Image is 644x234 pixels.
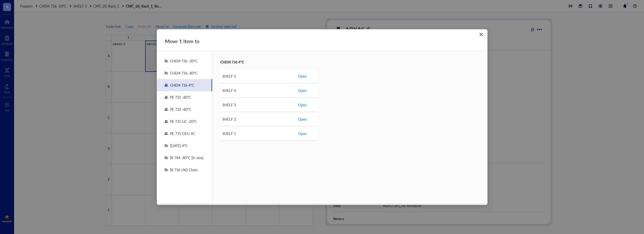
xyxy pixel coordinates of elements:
[298,88,307,93] span: Open
[222,131,294,136] div: SHELF 1
[298,116,307,122] span: Open
[168,71,197,75] div: CHEM 736 -80°C
[298,101,307,109] button: Open
[298,72,307,80] button: Open
[477,35,485,41] span: Close
[168,168,198,172] div: BI 736 LN2 Chest
[298,102,307,108] span: Open
[168,59,197,63] div: CHEM 736 -20°C
[298,86,307,94] button: Open
[222,102,294,108] div: SHELF 3
[298,129,307,138] button: Open
[168,143,188,148] div: [DATE] 4°C
[298,115,307,123] button: Open
[222,88,294,93] div: SHELF 4
[168,107,191,112] div: PE 732 -80°C
[168,131,195,136] div: PE 731 DELI 4C
[298,131,307,136] span: Open
[222,116,294,122] div: SHELF 2
[298,73,307,79] span: Open
[477,34,485,42] button: Close
[168,95,191,99] div: PE 731 -80°C
[220,59,244,64] span: CHEM 736 4°C
[165,38,199,45] div: Move 1 item to
[168,119,197,124] div: PE 731 UC -20°C
[168,83,194,87] div: CHEM 736 4°C
[168,155,204,160] div: BI 744 -80°C [in vivo]
[222,73,294,79] div: SHELF 5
